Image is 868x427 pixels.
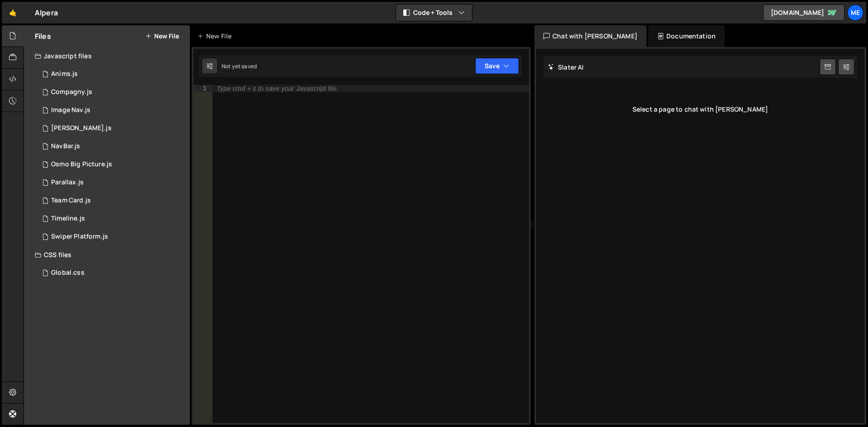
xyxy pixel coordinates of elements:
button: Code + Tools [396,5,472,21]
a: 🤙 [2,2,24,23]
div: Team Card.js [51,197,91,205]
div: Parallax.js [51,178,84,187]
div: [PERSON_NAME].js [51,124,112,132]
h2: Files [35,31,51,41]
div: Swiper Platform.js [51,233,108,241]
div: 16285/46368.js [35,101,190,119]
div: 1 [193,85,212,92]
h2: Slater AI [548,63,584,71]
div: Timeline.js [51,215,85,223]
div: Anims.js [51,70,78,78]
div: New File [197,32,235,41]
div: 16285/44875.js [35,210,190,228]
div: Alpera [35,7,58,18]
button: Save [475,58,519,74]
div: Osmo Big Picture.js [51,160,112,169]
div: 16285/44842.js [35,155,190,174]
a: [DOMAIN_NAME] [763,5,844,21]
div: Javascript files [24,47,190,65]
div: Not yet saved [222,62,257,70]
div: Select a page to chat with [PERSON_NAME] [543,91,857,127]
div: 16285/44894.js [35,65,190,83]
div: 16285/44885.js [35,137,190,155]
div: 16285/43939.js [35,192,190,210]
div: 16285/45494.js [35,119,190,137]
a: Me [847,5,863,21]
div: NavBar.js [51,142,80,150]
div: 16285/43961.js [35,228,190,246]
div: Documentation [648,25,725,47]
div: 16285/44080.js [35,83,190,101]
div: CSS files [24,246,190,264]
div: Compagny.js [51,88,92,96]
button: New File [145,33,179,40]
div: Global.css [51,269,85,277]
div: 16285/43940.css [35,264,190,282]
div: Type cmd + s to save your Javascript file. [217,85,338,92]
div: Image Nav.js [51,106,90,114]
div: 16285/45492.js [35,174,190,192]
div: Chat with [PERSON_NAME] [534,25,646,47]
